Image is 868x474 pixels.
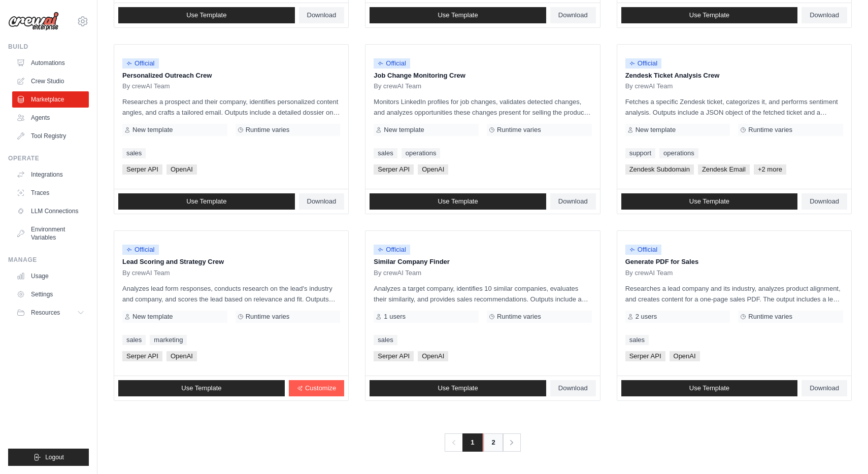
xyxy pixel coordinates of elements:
a: LLM Connections [12,203,89,219]
span: Runtime varies [748,126,792,134]
span: Official [374,58,410,69]
span: Official [374,245,410,255]
span: 2 users [636,313,657,321]
span: Serper API [374,351,414,361]
a: Download [550,7,596,23]
p: Personalized Outreach Crew [122,71,340,81]
span: 1 [462,433,482,452]
a: Download [802,7,847,23]
a: Use Template [118,7,295,23]
span: New template [132,313,173,321]
a: Download [802,193,847,210]
div: Manage [8,256,89,264]
span: Use Template [438,384,478,392]
span: +2 more [754,164,786,175]
span: Download [810,384,839,392]
a: sales [122,148,146,158]
a: Use Template [118,380,285,396]
a: operations [402,148,441,158]
span: OpenAI [166,351,197,361]
p: Similar Company Finder [374,257,591,267]
a: Use Template [621,380,798,396]
div: Build [8,43,89,51]
span: Download [307,197,337,206]
span: Serper API [122,164,162,175]
span: New template [384,126,424,134]
p: Analyzes a target company, identifies 10 similar companies, evaluates their similarity, and provi... [374,283,591,304]
button: Logout [8,449,89,466]
p: Lead Scoring and Strategy Crew [122,257,340,267]
button: Resources [12,304,89,321]
span: By crewAI Team [625,82,673,90]
p: Researches a prospect and their company, identifies personalized content angles, and crafts a tai... [122,96,340,118]
a: Use Template [621,7,798,23]
p: Monitors LinkedIn profiles for job changes, validates detected changes, and analyzes opportunitie... [374,96,591,118]
span: Use Template [689,384,729,392]
a: Crew Studio [12,73,89,89]
span: Use Template [689,11,729,19]
span: Use Template [438,11,478,19]
p: Job Change Monitoring Crew [374,71,591,81]
a: sales [374,148,397,158]
span: Download [810,11,839,19]
span: Runtime varies [497,313,541,321]
span: Runtime varies [246,313,290,321]
a: marketing [150,335,187,345]
p: Analyzes lead form responses, conducts research on the lead's industry and company, and scores th... [122,283,340,304]
span: OpenAI [670,351,700,361]
a: Download [550,193,596,210]
span: New template [132,126,173,134]
a: Download [299,7,345,23]
a: 2 [483,433,504,452]
span: By crewAI Team [122,82,170,90]
a: sales [625,335,649,345]
a: Use Template [621,193,798,210]
span: New template [636,126,676,134]
span: OpenAI [418,164,448,175]
span: OpenAI [418,351,448,361]
nav: Pagination [445,433,520,452]
span: Use Template [186,11,226,19]
span: Official [122,245,159,255]
span: Zendesk Subdomain [625,164,694,175]
div: Operate [8,154,89,162]
span: Serper API [374,164,414,175]
span: Runtime varies [497,126,541,134]
p: Fetches a specific Zendesk ticket, categorizes it, and performs sentiment analysis. Outputs inclu... [625,96,843,118]
span: Runtime varies [246,126,290,134]
span: Download [558,384,588,392]
span: Runtime varies [748,313,792,321]
a: Automations [12,55,89,71]
span: Logout [45,453,64,461]
a: Agents [12,110,89,126]
a: Settings [12,286,89,302]
a: Download [299,193,345,210]
span: Use Template [186,197,226,206]
a: support [625,148,655,158]
span: Serper API [625,351,665,361]
span: OpenAI [166,164,197,175]
a: Usage [12,268,89,284]
a: Use Template [370,7,546,23]
p: Researches a lead company and its industry, analyzes product alignment, and creates content for a... [625,283,843,304]
p: Generate PDF for Sales [625,257,843,267]
span: By crewAI Team [625,269,673,277]
a: Download [802,380,847,396]
a: Download [550,380,596,396]
span: By crewAI Team [122,269,170,277]
span: Use Template [438,197,478,206]
a: Tool Registry [12,128,89,144]
span: By crewAI Team [374,82,421,90]
a: Use Template [118,193,295,210]
span: Serper API [122,351,162,361]
span: Download [810,197,839,206]
img: Logo [8,12,59,31]
a: sales [374,335,397,345]
span: By crewAI Team [374,269,421,277]
span: Resources [31,309,60,317]
span: Use Template [689,197,729,206]
p: Zendesk Ticket Analysis Crew [625,71,843,81]
a: Customize [289,380,344,396]
a: Use Template [370,380,546,396]
span: Zendesk Email [698,164,750,175]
